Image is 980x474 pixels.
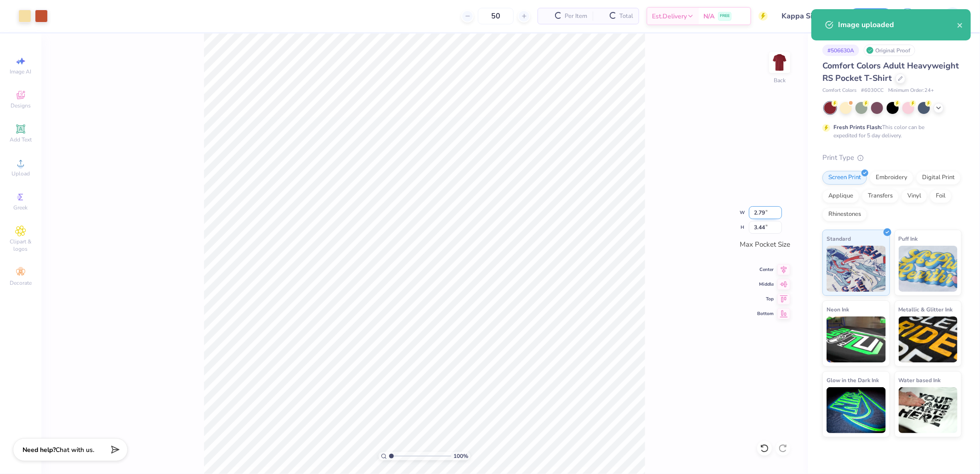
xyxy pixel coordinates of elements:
[757,281,774,288] span: Middle
[14,204,28,211] span: Greek
[827,246,886,292] img: Standard
[10,136,32,143] span: Add Text
[899,316,958,362] img: Metallic & Glitter Ink
[56,446,94,454] span: Chat with us.
[822,208,867,221] div: Rhinestones
[822,45,859,56] div: # 506630A
[827,305,849,314] span: Neon Ink
[899,305,953,314] span: Metallic & Glitter Ink
[864,45,915,56] div: Original Proof
[822,152,962,163] div: Print Type
[930,189,952,203] div: Foil
[10,68,32,75] span: Image AI
[899,387,958,433] img: Water based Ink
[888,87,934,95] span: Minimum Order: 24 +
[901,189,927,203] div: Vinyl
[619,11,633,21] span: Total
[478,8,514,24] input: – –
[822,60,959,84] span: Comfort Colors Adult Heavyweight RS Pocket T-Shirt
[11,102,31,109] span: Designs
[11,170,30,177] span: Upload
[870,171,913,185] div: Embroidery
[827,387,886,433] img: Glow in the Dark Ink
[833,124,882,131] strong: Fresh Prints Flash:
[652,11,687,21] span: Est. Delivery
[916,171,961,185] div: Digital Print
[899,246,958,292] img: Puff Ink
[757,266,774,273] span: Center
[833,123,946,140] div: This color can be expedited for 5 day delivery.
[10,279,32,287] span: Decorate
[827,375,879,385] span: Glow in the Dark Ink
[862,189,899,203] div: Transfers
[703,11,714,21] span: N/A
[822,171,867,185] div: Screen Print
[774,76,786,85] div: Back
[827,316,886,362] img: Neon Ink
[822,87,856,95] span: Comfort Colors
[861,87,884,95] span: # 6030CC
[957,19,963,30] button: close
[827,234,851,243] span: Standard
[899,234,918,243] span: Puff Ink
[5,238,37,253] span: Clipart & logos
[775,7,842,25] input: Untitled Design
[453,452,468,460] span: 100 %
[720,13,730,19] span: FREE
[770,53,789,72] img: Back
[822,189,859,203] div: Applique
[23,446,56,454] strong: Need help?
[899,375,941,385] span: Water based Ink
[838,19,957,30] div: Image uploaded
[757,296,774,302] span: Top
[565,11,587,21] span: Per Item
[757,310,774,317] span: Bottom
